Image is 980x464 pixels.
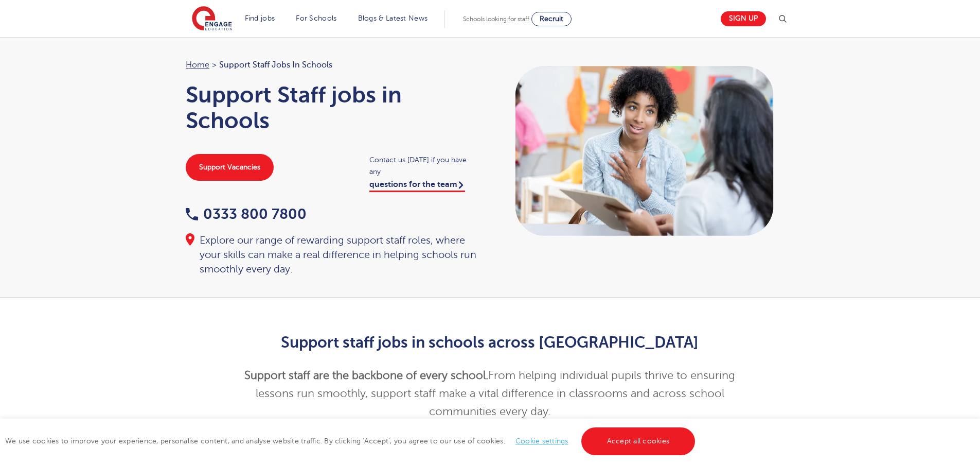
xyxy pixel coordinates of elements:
a: For Schools [296,14,336,22]
p: From helping individual pupils thrive to ensuring lessons run smoothly, support staff make a vita... [238,367,742,421]
h1: Support Staff jobs in Schools [186,82,480,133]
span: > [212,60,217,70]
strong: Support staff are the backbone of every school. [244,369,488,382]
span: Recruit [540,15,563,23]
a: Sign up [721,11,766,26]
span: Schools looking for staff [463,15,529,23]
a: questions for the team [369,180,465,192]
a: Recruit [531,12,572,26]
a: Support Vacancies [186,154,274,181]
a: 0333 800 7800 [186,206,307,222]
a: Home [186,60,209,70]
span: Contact us [DATE] if you have any [369,154,480,178]
a: Accept all cookies [581,427,696,455]
div: Explore our range of rewarding support staff roles, where your skills can make a real difference ... [186,233,480,277]
strong: Support staff jobs in schools across [GEOGRAPHIC_DATA] [281,334,699,351]
a: Blogs & Latest News [358,14,428,22]
a: Find jobs [245,14,275,22]
span: Support Staff jobs in Schools [219,58,332,72]
a: Cookie settings [515,437,568,445]
span: We use cookies to improve your experience, personalise content, and analyse website traffic. By c... [5,437,698,445]
img: Engage Education [192,6,232,32]
nav: breadcrumb [186,58,480,72]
